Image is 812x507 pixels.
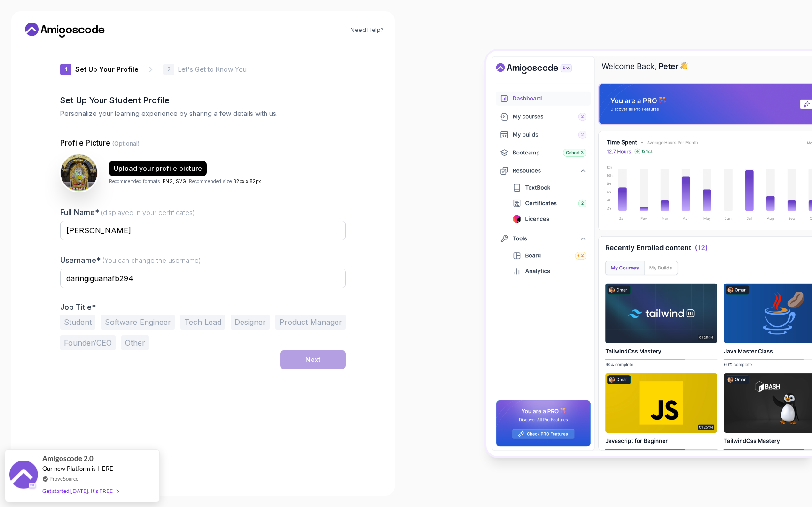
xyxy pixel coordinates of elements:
[351,26,383,34] a: Need Help?
[60,335,116,350] button: Founder/CEO
[9,461,38,491] img: provesource social proof notification image
[60,109,346,118] p: Personalize your learning experience by sharing a few details with us.
[60,137,346,148] p: Profile Picture
[60,221,346,240] input: Enter your Full Name
[109,178,262,185] p: Recommended formats: . Recommended size: .
[121,335,149,350] button: Other
[233,178,261,184] span: 82px x 82px
[114,164,202,173] div: Upload your profile picture
[42,453,94,464] span: Amigoscode 2.0
[60,255,201,265] label: Username*
[101,315,175,330] button: Software Engineer
[61,154,97,191] img: user profile image
[486,51,812,456] img: Amigoscode Dashboard
[163,178,186,184] span: PNG, SVG
[65,67,67,72] p: 1
[109,161,207,176] button: Upload your profile picture
[75,65,139,74] p: Set Up Your Profile
[231,315,270,330] button: Designer
[305,355,320,364] div: Next
[60,94,346,107] h2: Set Up Your Student Profile
[42,465,113,472] span: Our new Platform is HERE
[112,140,140,147] span: (Optional)
[280,350,346,369] button: Next
[167,67,171,72] p: 2
[60,315,95,330] button: Student
[49,475,78,483] a: ProveSource
[178,65,247,74] p: Let's Get to Know You
[23,23,107,38] a: Home link
[275,315,346,330] button: Product Manager
[180,315,225,330] button: Tech Lead
[42,485,118,496] div: Get started [DATE]. It's FREE
[102,256,201,264] span: (You can change the username)
[60,207,195,217] label: Full Name*
[60,269,346,288] input: Enter your Username
[60,302,346,312] p: Job Title*
[101,208,195,216] span: (displayed in your certificates)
